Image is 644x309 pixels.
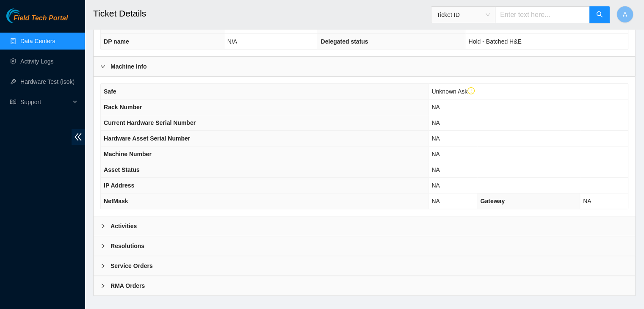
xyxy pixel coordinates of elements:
[431,104,439,110] span: NA
[321,38,368,45] span: Delegated status
[111,62,147,71] b: Machine Info
[111,261,153,270] b: Service Orders
[227,38,237,45] span: N/A
[6,8,43,23] img: Akamai Technologies
[94,216,635,236] div: Activities
[104,166,140,173] span: Asset Status
[437,8,490,21] span: Ticket ID
[583,198,591,204] span: NA
[623,9,627,20] span: A
[94,276,635,295] div: RMA Orders
[431,166,439,173] span: NA
[616,6,633,23] button: A
[111,281,145,290] b: RMA Orders
[104,135,190,142] span: Hardware Asset Serial Number
[431,119,439,126] span: NA
[72,129,85,145] span: double-left
[104,38,129,45] span: DP name
[467,87,475,95] span: exclamation-circle
[104,182,134,189] span: IP Address
[104,198,128,204] span: NetMask
[94,256,635,276] div: Service Orders
[104,104,142,110] span: Rack Number
[100,243,105,248] span: right
[589,6,610,23] button: search
[20,78,75,85] a: Hardware Test (isok)
[431,182,439,189] span: NA
[468,38,521,45] span: Hold - Batched H&E
[111,241,144,251] b: Resolutions
[94,57,635,76] div: Machine Info
[94,236,635,256] div: Resolutions
[104,88,116,95] span: Safe
[100,64,105,69] span: right
[100,283,105,288] span: right
[431,198,439,204] span: NA
[20,38,55,44] a: Data Centers
[431,88,475,95] span: Unknown Ask
[431,135,439,142] span: NA
[104,119,196,126] span: Current Hardware Serial Number
[111,221,137,231] b: Activities
[596,11,603,19] span: search
[100,263,105,268] span: right
[10,99,16,105] span: read
[480,198,505,204] span: Gateway
[14,14,68,22] span: Field Tech Portal
[104,151,152,157] span: Machine Number
[6,15,68,26] a: Akamai TechnologiesField Tech Portal
[100,223,105,229] span: right
[431,151,439,157] span: NA
[20,94,70,110] span: Support
[20,58,54,65] a: Activity Logs
[495,6,590,23] input: Enter text here...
